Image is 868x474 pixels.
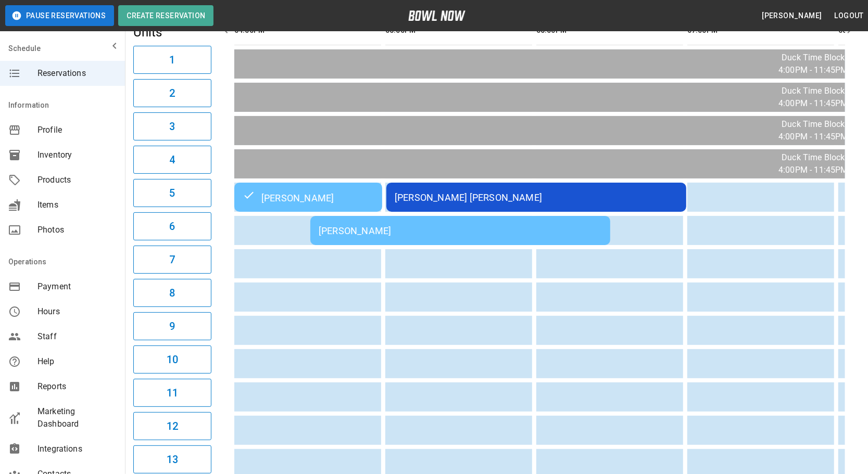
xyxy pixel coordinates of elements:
h6: 5 [169,185,175,201]
span: Inventory [37,149,117,161]
h6: 8 [169,285,175,301]
button: 4 [133,146,211,174]
button: Logout [831,6,868,25]
h6: 12 [167,418,178,434]
button: 10 [133,345,211,374]
span: Products [37,174,117,186]
span: Help [37,355,117,368]
button: 5 [133,179,211,207]
span: Reports [37,380,117,393]
h6: 2 [169,85,175,101]
button: 8 [133,279,211,307]
button: 9 [133,312,211,340]
h6: 13 [167,451,178,468]
div: [PERSON_NAME] [PERSON_NAME] [395,192,678,203]
button: Create Reservation [118,5,213,26]
div: [PERSON_NAME] [319,225,602,236]
button: 1 [133,46,211,74]
h5: Units [133,24,211,41]
h6: 4 [169,151,175,168]
button: 13 [133,445,211,473]
button: 6 [133,212,211,240]
span: Photos [37,224,117,236]
span: Staff [37,330,117,343]
h6: 6 [169,218,175,235]
button: 7 [133,246,211,274]
span: Hours [37,305,117,318]
h6: 1 [169,52,175,68]
span: Payment [37,280,117,293]
span: Profile [37,124,117,136]
span: Marketing Dashboard [37,405,117,430]
span: Reservations [37,67,117,80]
span: Items [37,199,117,211]
h6: 9 [169,318,175,335]
div: [PERSON_NAME] [243,191,374,203]
h6: 7 [169,251,175,268]
h6: 10 [167,351,178,368]
button: 2 [133,79,211,107]
button: 11 [133,379,211,407]
h6: 3 [169,118,175,135]
button: Pause Reservations [5,5,114,26]
button: [PERSON_NAME] [758,6,826,25]
button: 3 [133,112,211,140]
h6: 11 [167,385,178,401]
span: Integrations [37,443,117,455]
button: 12 [133,412,211,440]
img: logo [408,10,466,21]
